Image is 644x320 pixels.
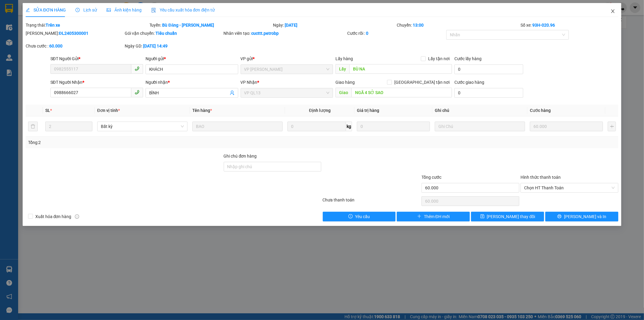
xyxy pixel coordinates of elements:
[454,88,523,98] input: Cước giao hàng
[224,162,322,171] input: Ghi chú đơn hàng
[349,64,452,74] input: Dọc đường
[355,213,370,220] span: Yêu cầu
[151,8,215,12] span: Yêu cầu xuất hóa đơn điện tử
[46,23,60,28] b: Trên xe
[26,8,30,12] span: edit
[426,55,452,62] span: Lấy tận nơi
[532,23,555,28] b: 93H-020.96
[366,31,368,36] b: 0
[135,66,139,71] span: phone
[346,122,352,131] span: kg
[396,22,520,28] div: Chuyến:
[413,23,424,28] b: 13:00
[224,30,346,37] div: Nhân viên tạo:
[285,23,298,28] b: [DATE]
[322,197,421,207] div: Chưa thanh toán
[480,214,485,219] span: save
[421,175,441,180] span: Tổng cước
[392,79,452,86] span: [GEOGRAPHIC_DATA] tận nơi
[59,31,88,36] b: ĐL2405300001
[520,22,619,28] div: Số xe:
[75,8,80,12] span: clock-circle
[454,64,523,74] input: Cước lấy hàng
[397,212,470,221] button: plusThêm ĐH mới
[143,44,168,48] b: [DATE] 14:49
[357,122,430,131] input: 0
[192,122,283,131] input: VD: Bàn, Ghế
[107,8,111,12] span: picture
[252,31,279,36] b: cucttt.petrobp
[192,108,212,113] span: Tên hàng
[155,31,177,36] b: Tiêu chuẩn
[149,22,273,28] div: Tuyến:
[435,122,525,131] input: Ghi Chú
[97,108,120,113] span: Đơn vị tính
[335,88,351,97] span: Giao
[45,108,50,113] span: SL
[424,213,450,220] span: Thêm ĐH mới
[610,9,615,14] span: close
[49,44,62,48] b: 60.000
[432,105,527,116] th: Ghi chú
[417,214,421,219] span: plus
[151,8,156,13] img: icon
[335,56,353,61] span: Lấy hàng
[347,30,445,37] div: Cước rồi :
[162,23,214,28] b: Bù Đăng - [PERSON_NAME]
[487,213,535,220] span: [PERSON_NAME] thay đổi
[75,8,97,12] span: Lịch sử
[28,122,38,131] button: delete
[241,55,333,62] div: VP gửi
[351,88,452,97] input: Dọc đường
[608,122,616,131] button: plus
[454,80,484,85] label: Cước giao hàng
[125,30,223,37] div: Gói vận chuyển:
[241,80,258,85] span: VP Nhận
[33,213,74,220] span: Xuất hóa đơn hàng
[521,175,561,180] label: Hình thức thanh toán
[454,56,482,61] label: Cước lấy hàng
[75,214,79,219] span: info-circle
[25,22,149,28] div: Trạng thái:
[26,8,66,12] span: SỬA ĐƠN HÀNG
[309,108,331,113] span: Định lượng
[224,154,257,158] label: Ghi chú đơn hàng
[545,212,618,221] button: printer[PERSON_NAME] và In
[101,122,184,131] span: Bất kỳ
[50,79,143,86] div: SĐT Người Nhận
[348,214,353,219] span: exclamation-circle
[26,30,123,37] div: [PERSON_NAME]:
[50,55,143,62] div: SĐT Người Gửi
[107,8,142,12] span: Ảnh kiện hàng
[335,80,355,85] span: Giao hàng
[135,90,139,95] span: phone
[230,90,235,95] span: user-add
[28,139,248,146] div: Tổng: 2
[357,108,379,113] span: Giá trị hàng
[244,88,330,97] span: VP QL13
[146,55,238,62] div: Người gửi
[564,213,606,220] span: [PERSON_NAME] và In
[146,79,238,86] div: Người nhận
[524,183,615,192] span: Chọn HT Thanh Toán
[273,22,396,28] div: Ngày:
[604,3,621,20] button: Close
[557,214,562,219] span: printer
[530,122,603,131] input: 0
[530,108,551,113] span: Cước hàng
[244,65,330,74] span: VP Đức Liễu
[335,64,349,74] span: Lấy
[323,212,396,221] button: exclamation-circleYêu cầu
[471,212,544,221] button: save[PERSON_NAME] thay đổi
[26,43,123,49] div: Chưa cước :
[125,43,223,49] div: Ngày GD:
